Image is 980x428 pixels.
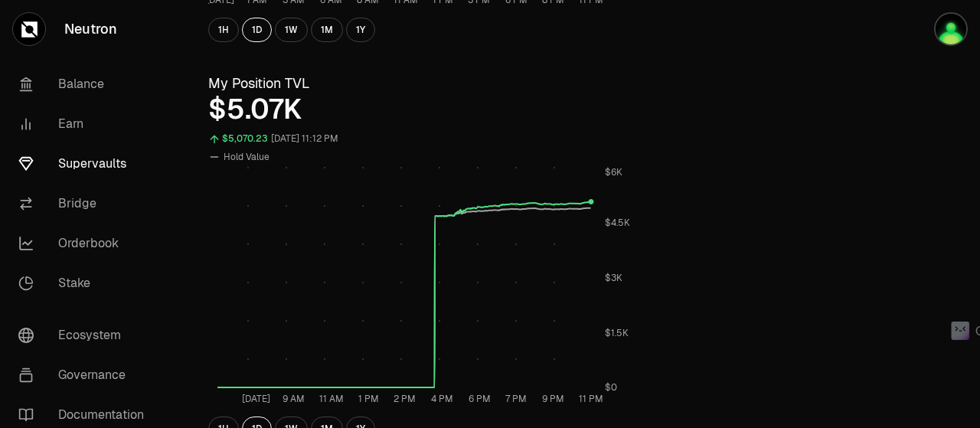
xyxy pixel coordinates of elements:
[242,18,272,42] button: 1D
[6,104,165,144] a: Earn
[224,151,269,163] span: Hold Value
[934,12,968,46] img: Kycka wallet
[6,315,165,355] a: Ecosystem
[605,327,629,339] tspan: $1.5K
[208,18,239,42] button: 1H
[319,393,344,405] tspan: 11 AM
[6,144,165,184] a: Supervaults
[208,73,637,94] h3: My Position TVL
[208,94,637,125] div: $5.07K
[271,130,338,148] div: [DATE] 11:12 PM
[6,64,165,104] a: Balance
[358,393,379,405] tspan: 1 PM
[346,18,375,42] button: 1Y
[605,166,622,178] tspan: $6K
[6,263,165,303] a: Stake
[394,393,416,405] tspan: 2 PM
[469,393,491,405] tspan: 6 PM
[311,18,343,42] button: 1M
[431,393,453,405] tspan: 4 PM
[579,393,603,405] tspan: 11 PM
[605,217,630,229] tspan: $4.5K
[605,272,622,284] tspan: $3K
[275,18,308,42] button: 1W
[6,355,165,395] a: Governance
[222,130,268,148] div: $5,070.23
[6,224,165,263] a: Orderbook
[6,184,165,224] a: Bridge
[542,393,564,405] tspan: 9 PM
[505,393,527,405] tspan: 7 PM
[605,381,617,394] tspan: $0
[283,393,305,405] tspan: 9 AM
[242,393,270,405] tspan: [DATE]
